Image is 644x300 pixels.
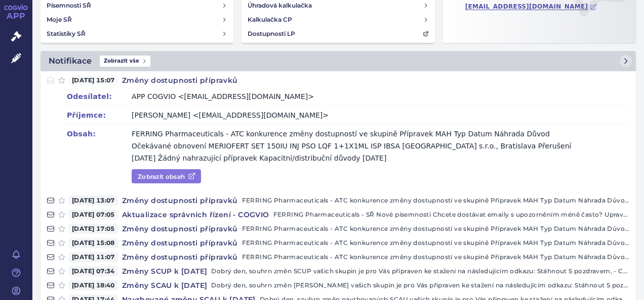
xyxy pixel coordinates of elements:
h4: Změny SCUP k [DATE] [118,266,212,276]
span: [DATE] 07:34 [69,266,118,276]
h4: Kalkulačka CP [248,15,292,25]
h4: Úhradová kalkulačka [248,1,312,11]
dt: Obsah: [67,128,132,140]
a: Moje SŘ [43,13,231,27]
h4: Změny dostupnosti přípravků [118,238,242,248]
h4: Aktualizace správních řízení - COGVIO [118,210,273,220]
span: [DATE] 15:07 [69,75,118,85]
h4: Písemnosti SŘ [47,1,91,11]
h4: Statistiky SŘ [47,29,86,39]
span: Zobrazit vše [100,56,150,67]
h4: Moje SŘ [47,15,72,25]
p: Dobrý den, souhrn změn [PERSON_NAME] vašich skupin je pro Vás připraven ke stažení na následující... [211,280,630,290]
h2: Notifikace [49,55,92,67]
span: [DATE] 15:08 [69,238,118,248]
a: Statistiky SŘ [43,27,231,41]
p: FERRING Pharmaceuticals - ATC konkurence změny dostupností ve skupině Přípravek MAH Typ Datum Náh... [242,238,630,248]
span: [DATE] 11:07 [69,252,118,262]
span: [DATE] 17:05 [69,224,118,234]
p: FERRING Pharmaceuticals - SŘ Nové písemnosti Chcete dostávat emaily s upozorněním méně často? Upr... [273,210,630,220]
a: NotifikaceZobrazit vše [41,51,636,71]
div: [PERSON_NAME] <[EMAIL_ADDRESS][DOMAIN_NAME]> [132,109,329,121]
dt: Odesílatel: [67,90,132,103]
span: [DATE] 07:05 [69,210,118,220]
h4: Změny SCAU k [DATE] [118,280,212,290]
p: Dobrý den, souhrn změn SCUP vašich skupin je pro Vás připraven ke stažení na následujícím odkazu:... [211,266,630,276]
div: APP COGVIO <[EMAIL_ADDRESS][DOMAIN_NAME]> [132,90,314,103]
h4: Změny dostupnosti přípravků [118,195,242,206]
p: FERRING Pharmaceuticals - ATC konkurence změny dostupností ve skupině Přípravek MAH Typ Datum Náh... [242,252,630,262]
h4: Změny dostupnosti přípravků [118,75,242,85]
a: [EMAIL_ADDRESS][DOMAIN_NAME] [465,3,597,11]
span: [DATE] 18:40 [69,280,118,290]
h4: Změny dostupnosti přípravků [118,224,242,234]
p: FERRING Pharmaceuticals - ATC konkurence změny dostupností ve skupině Přípravek MAH Typ Datum Náh... [132,128,585,164]
a: Dostupnosti LP [244,27,432,41]
p: FERRING Pharmaceuticals - ATC konkurence změny dostupností ve skupině Přípravek MAH Typ Datum Náh... [242,195,630,206]
a: Zobrazit obsah [132,169,201,183]
dt: Příjemce: [67,109,132,121]
p: FERRING Pharmaceuticals - ATC konkurence změny dostupností ve skupině Přípravek MAH Typ Datum Náh... [242,224,630,234]
a: Kalkulačka CP [244,13,432,27]
h4: Dostupnosti LP [248,29,295,39]
span: [DATE] 13:07 [69,195,118,206]
h4: Změny dostupnosti přípravků [118,252,242,262]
